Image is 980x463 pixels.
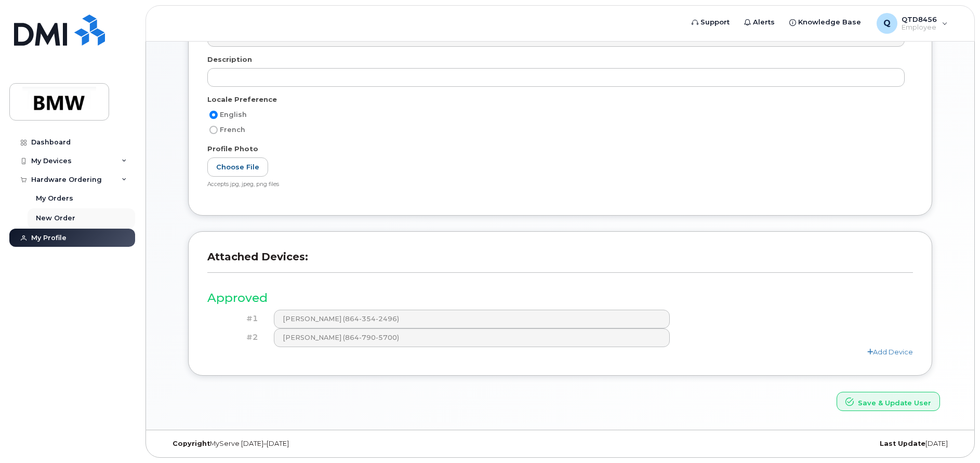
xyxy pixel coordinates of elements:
span: French [220,126,245,134]
div: MyServe [DATE]–[DATE] [165,440,428,448]
label: Choose File [207,157,268,177]
label: Description [207,55,252,64]
h4: #1 [215,314,258,323]
a: Knowledge Base [782,12,868,33]
label: Profile Photo [207,144,258,154]
button: Save & Update User [837,392,940,411]
span: Employee [902,23,937,32]
h3: Attached Devices: [207,250,913,273]
iframe: Messenger Launcher [935,418,972,455]
input: English [209,111,218,119]
a: Support [684,12,737,33]
input: French [209,126,218,134]
span: Knowledge Base [798,17,861,28]
div: [DATE] [692,440,956,448]
label: Locale Preference [207,95,277,104]
strong: Copyright [173,440,210,447]
span: QTD8456 [902,15,937,23]
a: Alerts [737,12,782,33]
div: QTD8456 [869,13,955,34]
a: Add Device [867,348,913,356]
span: Alerts [753,17,775,28]
h3: Approved [207,292,913,305]
span: English [220,111,247,118]
span: Support [700,17,730,28]
span: Q [883,17,891,30]
h4: #2 [215,333,258,342]
strong: Last Update [880,440,925,447]
div: Accepts jpg, jpeg, png files [207,181,905,189]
